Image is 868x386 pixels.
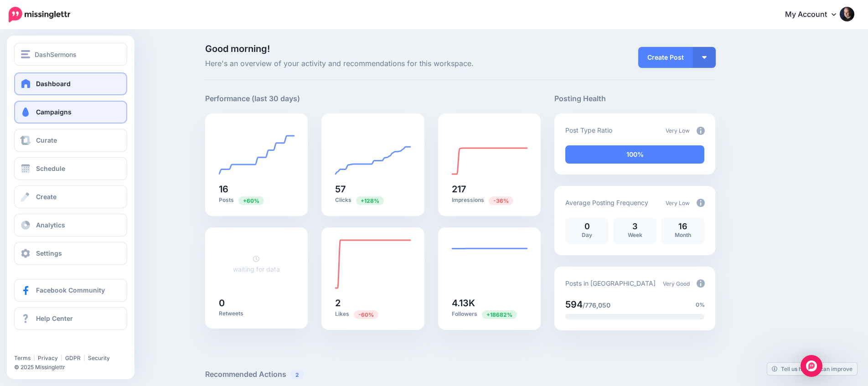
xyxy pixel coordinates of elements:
[356,196,384,205] span: Previous period: 25
[35,49,77,60] span: DashSermons
[583,301,610,309] span: /776,050
[666,222,700,231] p: 16
[14,43,127,66] button: DashSermons
[565,197,648,208] p: Average Posting Frequency
[238,196,264,205] span: Previous period: 10
[205,58,541,70] span: Here's an overview of your activity and recommendations for this workspace.
[14,242,127,265] a: Settings
[675,232,691,238] span: Month
[14,363,134,372] li: © 2025 Missinglettr
[618,222,652,231] p: 3
[36,193,57,201] span: Create
[582,232,592,238] span: Day
[666,127,690,134] span: Very Low
[14,72,127,95] a: Dashboard
[14,341,85,350] iframe: Twitter Follow Button
[36,136,57,144] span: Curate
[14,279,127,302] a: Facebook Community
[65,355,81,361] a: GDPR
[452,310,527,319] p: Followers
[663,280,690,287] span: Very Good
[702,56,707,59] img: arrow-down-white.png
[697,279,705,288] img: info-circle-grey.png
[776,4,854,26] a: My Account
[565,145,704,164] div: 100% of your posts in the last 30 days have been from Drip Campaigns
[335,196,411,205] p: Clicks
[801,355,822,377] div: Open Intercom Messenger
[219,299,294,308] h5: 0
[36,249,62,257] span: Settings
[61,355,62,361] span: |
[14,129,127,152] a: Curate
[335,299,411,308] h5: 2
[219,196,294,205] p: Posts
[335,310,411,319] p: Likes
[33,355,35,361] span: |
[570,222,604,231] p: 0
[36,165,65,172] span: Schedule
[696,300,705,309] span: 0%
[36,108,72,116] span: Campaigns
[233,255,280,273] a: waiting for data
[205,43,270,54] span: Good morning!
[36,80,71,87] span: Dashboard
[452,196,527,205] p: Impressions
[452,299,527,308] h5: 4.13K
[88,355,110,361] a: Security
[9,7,70,22] img: Missinglettr
[354,310,378,319] span: Previous period: 5
[565,299,583,310] span: 594
[335,185,411,194] h5: 57
[36,314,73,322] span: Help Center
[452,185,527,194] h5: 217
[14,157,127,180] a: Schedule
[291,371,304,379] span: 2
[38,355,58,361] a: Privacy
[14,185,127,208] a: Create
[565,125,612,135] p: Post Type Ratio
[219,310,294,317] p: Retweets
[554,93,715,104] h5: Posting Health
[767,363,857,375] a: Tell us how we can improve
[489,196,513,205] span: Previous period: 340
[697,199,705,207] img: info-circle-grey.png
[482,310,517,319] span: Previous period: 22
[205,93,300,104] h5: Performance (last 30 days)
[14,214,127,237] a: Analytics
[638,47,693,68] a: Create Post
[14,355,31,361] a: Terms
[697,127,705,135] img: info-circle-grey.png
[666,200,690,206] span: Very Low
[36,286,105,294] span: Facebook Community
[14,101,127,124] a: Campaigns
[21,50,30,58] img: menu.png
[219,185,294,194] h5: 16
[36,221,65,229] span: Analytics
[83,355,85,361] span: |
[205,369,716,380] h5: Recommended Actions
[565,278,656,288] p: Posts in [GEOGRAPHIC_DATA]
[628,232,642,238] span: Week
[14,307,127,330] a: Help Center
